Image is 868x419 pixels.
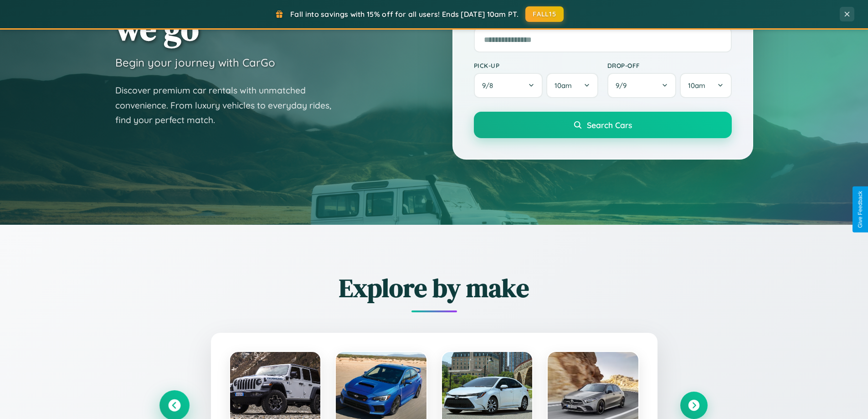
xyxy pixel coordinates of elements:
[525,6,564,22] button: FALL15
[482,81,498,90] span: 9 / 8
[115,83,343,128] p: Discover premium car rentals with unmatched convenience. From luxury vehicles to everyday rides, ...
[607,73,677,98] button: 9/9
[688,81,705,90] span: 10am
[607,62,732,69] label: Drop-off
[290,10,519,19] span: Fall into savings with 15% off for all users! Ends [DATE] 10am PT.
[546,73,598,98] button: 10am
[474,62,598,69] label: Pick-up
[115,56,275,69] h3: Begin your journey with CarGo
[161,270,708,305] h2: Explore by make
[857,191,863,228] div: Give Feedback
[474,73,543,98] button: 9/8
[555,81,572,90] span: 10am
[616,81,631,90] span: 9 / 9
[587,120,632,130] span: Search Cars
[474,112,732,138] button: Search Cars
[680,73,731,98] button: 10am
